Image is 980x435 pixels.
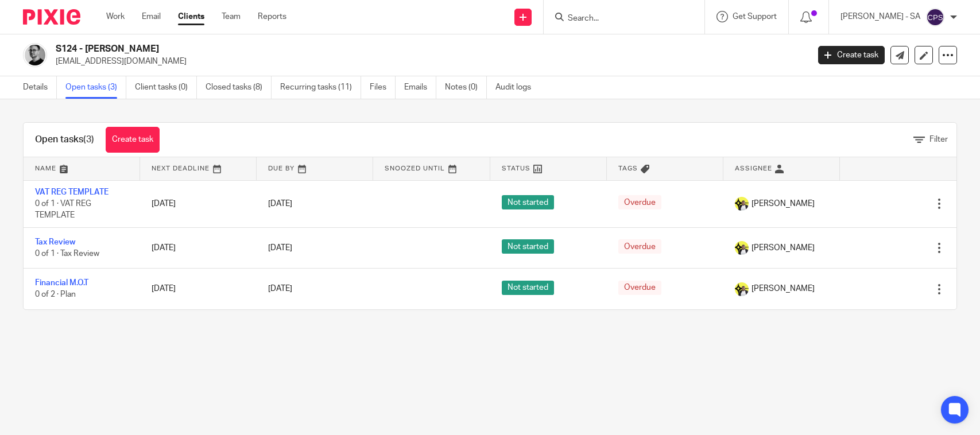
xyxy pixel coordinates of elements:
span: Overdue [618,281,661,295]
a: Tax Review [35,238,75,246]
p: [PERSON_NAME] - SA [840,11,920,22]
img: svg%3E [926,8,944,26]
a: Team [222,11,241,22]
a: Reports [258,11,286,22]
a: Create task [106,127,160,153]
a: Recurring tasks (11) [280,76,361,99]
a: VAT REG TEMPLATE [35,188,109,196]
a: Open tasks (3) [65,76,126,99]
span: Not started [502,195,554,209]
a: Details [23,76,57,99]
a: Closed tasks (8) [206,76,272,99]
span: [DATE] [268,285,292,293]
td: [DATE] [140,180,257,227]
span: Filter [929,135,948,143]
span: [PERSON_NAME] [752,242,815,254]
td: [DATE] [140,269,257,309]
a: Client tasks (0) [135,76,197,99]
span: 0 of 1 · Tax Review [35,250,99,258]
span: [PERSON_NAME] [752,198,815,209]
a: Work [106,11,125,22]
td: [DATE] [140,227,257,268]
img: Carine-Starbridge.jpg [735,282,749,296]
img: Shain%20Shapiro.jpg [23,43,47,67]
span: Overdue [618,239,661,254]
span: Not started [502,281,554,295]
a: Clients [178,11,204,22]
a: Files [370,76,396,99]
img: Carine-Starbridge.jpg [735,241,749,255]
span: Tags [618,165,638,172]
span: [PERSON_NAME] [752,283,815,294]
a: Audit logs [495,76,540,99]
img: Pixie [23,9,80,25]
span: 0 of 1 · VAT REG TEMPLATE [35,200,91,220]
h2: S124 - [PERSON_NAME] [56,43,652,55]
span: Snoozed Until [385,165,445,172]
span: Overdue [618,195,661,209]
h1: Open tasks [35,134,94,146]
p: [EMAIL_ADDRESS][DOMAIN_NAME] [56,56,801,67]
span: Status [502,165,530,172]
span: Get Support [733,13,777,21]
a: Create task [818,46,885,64]
span: [DATE] [268,200,292,208]
span: [DATE] [268,244,292,252]
a: Emails [404,76,436,99]
span: (3) [83,135,94,144]
input: Search [567,14,670,24]
a: Financial M.O.T [35,279,88,287]
img: Carine-Starbridge.jpg [735,197,749,211]
span: Not started [502,239,554,254]
span: 0 of 2 · Plan [35,291,76,299]
a: Notes (0) [445,76,487,99]
a: Email [142,11,161,22]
